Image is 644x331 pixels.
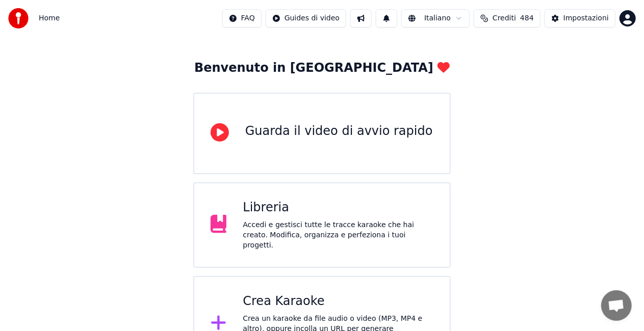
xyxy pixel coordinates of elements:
[601,290,632,321] div: Aprire la chat
[493,13,516,23] span: Crediti
[520,13,534,23] span: 484
[39,13,60,23] nav: breadcrumb
[194,60,450,76] div: Benvenuto in [GEOGRAPHIC_DATA]
[8,8,29,29] img: youka
[243,200,433,216] div: Libreria
[243,220,433,251] div: Accedi e gestisci tutte le tracce karaoke che hai creato. Modifica, organizza e perfeziona i tuoi...
[545,9,615,27] button: Impostazioni
[222,9,262,27] button: FAQ
[243,293,433,310] div: Crea Karaoke
[266,9,346,27] button: Guides di video
[245,123,433,140] div: Guarda il video di avvio rapido
[474,9,540,27] button: Crediti484
[39,13,60,23] span: Home
[563,13,609,23] div: Impostazioni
